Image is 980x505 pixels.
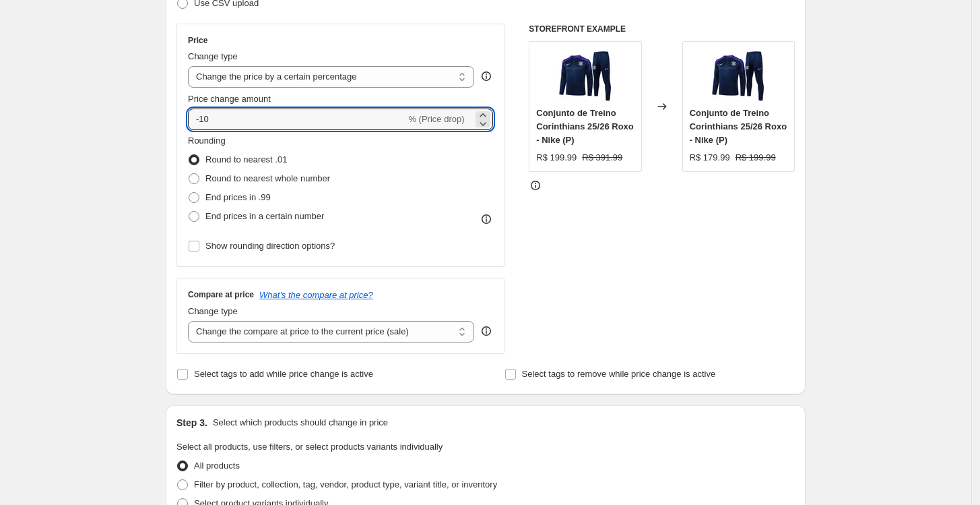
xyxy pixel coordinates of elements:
span: Conjunto de Treino Corinthians 25/26 Roxo - Nike (P) [690,108,787,145]
span: Change type [188,306,238,316]
span: Price change amount [188,94,271,104]
span: Rounding [188,136,226,146]
h6: STOREFRONT EXAMPLE [529,24,795,34]
img: img_9267-eb6ae285ff465d4c2817436255218528-1024-1024_800x-f3a899edb8e860028917527721618047-640-0_f... [711,49,765,102]
div: R$ 199.99 [536,151,577,165]
span: End prices in .99 [205,192,271,202]
span: Conjunto de Treino Corinthians 25/26 Roxo - Nike (P) [536,108,633,145]
span: End prices in a certain number [205,211,324,221]
img: img_9267-eb6ae285ff465d4c2817436255218528-1024-1024_800x-f3a899edb8e860028917527721618047-640-0_f... [558,49,612,102]
h2: Step 3. [176,416,207,429]
input: -15 [188,109,405,130]
button: What's the compare at price? [259,290,373,300]
span: Round to nearest whole number [205,173,330,183]
span: Show rounding direction options? [205,241,335,251]
span: Select tags to add while price change is active [194,369,373,379]
span: Filter by product, collection, tag, vendor, product type, variant title, or inventory [194,479,497,489]
span: Select all products, use filters, or select products variants individually [176,442,443,452]
p: Select which products should change in price [213,416,388,429]
strike: R$ 391.99 [582,151,622,165]
span: All products [194,461,240,471]
span: % (Price drop) [408,114,464,124]
span: Select tags to remove while price change is active [522,369,716,379]
span: Round to nearest .01 [205,154,287,165]
span: Change type [188,51,238,61]
div: help [480,69,493,83]
div: help [480,324,493,338]
strike: R$ 199.99 [736,151,776,165]
div: R$ 179.99 [690,151,730,165]
h3: Compare at price [188,289,254,300]
h3: Price [188,35,207,46]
